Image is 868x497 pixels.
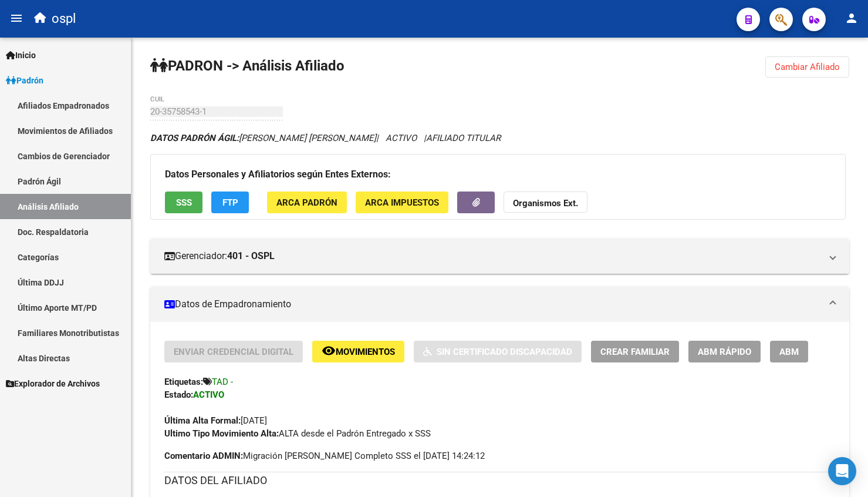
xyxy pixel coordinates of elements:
[6,377,100,390] span: Explorador de Archivos
[770,341,808,362] button: ABM
[775,62,840,72] span: Cambiar Afiliado
[828,457,856,485] div: Open Intercom Messenger
[336,347,395,357] span: Movimientos
[164,415,241,426] strong: Última Alta Formal:
[356,192,448,213] button: ARCA Impuestos
[164,389,193,400] strong: Estado:
[150,239,849,274] mat-expansion-panel-header: Gerenciador:401 - OSPL
[165,166,831,183] h3: Datos Personales y Afiliatorios según Entes Externos:
[6,74,43,87] span: Padrón
[845,11,859,25] mat-icon: person
[150,58,345,74] strong: PADRON -> Análisis Afiliado
[6,49,36,62] span: Inicio
[164,415,267,426] span: [DATE]
[164,341,303,362] button: Enviar Credencial Digital
[9,11,23,25] mat-icon: menu
[52,6,76,32] span: ospl
[176,197,192,208] span: SSS
[426,133,501,143] span: AFILIADO TITULAR
[414,341,582,362] button: Sin Certificado Discapacidad
[150,287,849,322] mat-expansion-panel-header: Datos de Empadronamiento
[164,428,279,439] strong: Ultimo Tipo Movimiento Alta:
[164,298,821,311] mat-panel-title: Datos de Empadronamiento
[150,133,501,143] i: | ACTIVO |
[174,347,293,357] span: Enviar Credencial Digital
[276,197,337,208] span: ARCA Padrón
[504,192,587,213] button: Organismos Ext.
[164,449,485,462] span: Migración [PERSON_NAME] Completo SSS el [DATE] 14:24:12
[267,192,347,213] button: ARCA Padrón
[211,192,249,213] button: FTP
[312,341,404,362] button: Movimientos
[437,347,572,357] span: Sin Certificado Discapacidad
[222,197,238,208] span: FTP
[698,347,751,357] span: ABM Rápido
[227,250,275,263] strong: 401 - OSPL
[600,347,670,357] span: Crear Familiar
[165,192,202,213] button: SSS
[779,347,799,357] span: ABM
[150,133,376,143] span: [PERSON_NAME] [PERSON_NAME]
[164,428,431,439] span: ALTA desde el Padrón Entregado x SSS
[164,451,243,461] strong: Comentario ADMIN:
[591,341,679,362] button: Crear Familiar
[193,389,224,400] strong: ACTIVO
[212,377,233,387] span: TAD -
[164,377,203,387] strong: Etiquetas:
[164,250,821,263] mat-panel-title: Gerenciador:
[765,56,849,78] button: Cambiar Afiliado
[688,341,761,362] button: ABM Rápido
[513,198,578,209] strong: Organismos Ext.
[365,197,439,208] span: ARCA Impuestos
[164,472,835,489] h3: DATOS DEL AFILIADO
[322,344,336,358] mat-icon: remove_red_eye
[150,133,239,143] strong: DATOS PADRÓN ÁGIL:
